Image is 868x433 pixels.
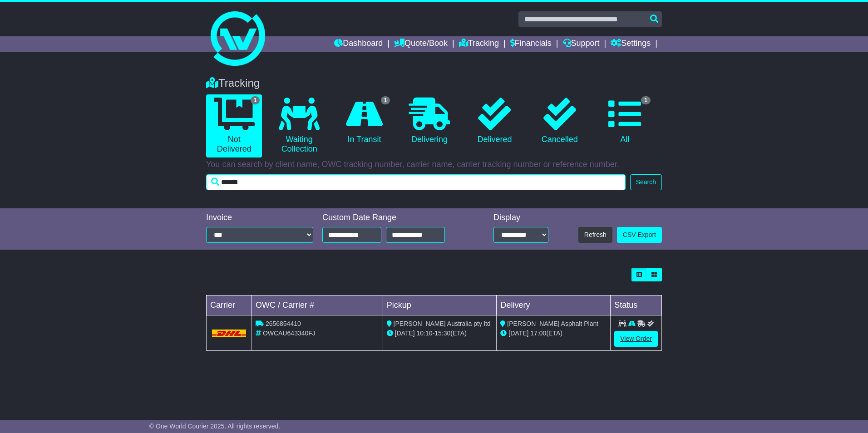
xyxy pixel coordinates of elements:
p: You can search by client name, OWC tracking number, carrier name, carrier tracking number or refe... [206,160,662,170]
td: Carrier [207,295,252,315]
a: 1 In Transit [336,94,392,148]
span: [PERSON_NAME] Australia pty ltd [394,320,491,327]
td: Delivery [497,295,611,315]
a: Financials [510,36,552,52]
span: 15:30 [434,330,450,337]
span: 10:10 [417,330,433,337]
span: 1 [381,96,390,104]
a: Tracking [459,36,499,52]
span: OWCAU643340FJ [263,330,316,337]
a: CSV Export [617,227,662,243]
div: Custom Date Range [322,213,468,223]
span: [PERSON_NAME] Asphalt Plant [507,320,598,327]
a: Settings [611,36,651,52]
a: Delivered [467,94,523,148]
td: OWC / Carrier # [252,295,383,315]
span: 1 [251,96,260,104]
a: 1 All [597,94,653,148]
a: Dashboard [334,36,383,52]
a: 1 Not Delivered [206,94,262,157]
a: Delivering [401,94,457,148]
span: 2656854410 [266,320,301,327]
button: Search [630,174,662,190]
img: DHL.png [212,330,246,337]
span: [DATE] [508,330,528,337]
div: Display [493,213,548,223]
span: © One World Courier 2025. All rights reserved. [149,423,281,430]
td: Status [611,295,662,315]
span: [DATE] [395,330,415,337]
td: Pickup [383,295,497,315]
span: 17:00 [530,330,546,337]
span: 1 [641,96,651,104]
button: Refresh [578,227,612,243]
a: Support [563,36,600,52]
a: Cancelled [532,94,587,148]
a: Quote/Book [394,36,448,52]
div: Invoice [206,213,313,223]
div: Tracking [202,77,666,90]
div: (ETA) [500,329,607,338]
a: Waiting Collection [271,94,327,157]
div: - (ETA) [387,329,493,338]
a: View Order [614,331,658,347]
